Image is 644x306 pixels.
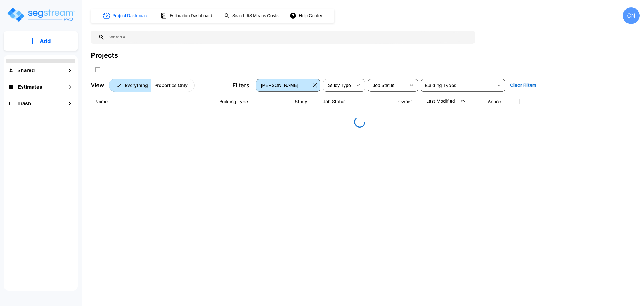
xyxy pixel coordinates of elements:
h1: Shared [17,67,35,74]
div: Select [324,77,353,93]
button: Open [495,81,503,89]
button: Search RS Means Costs [222,10,282,21]
input: Building Types [423,81,494,89]
th: Job Status [318,91,394,112]
button: SelectAll [92,64,103,75]
p: Properties Only [154,82,188,89]
h1: Estimation Dashboard [170,13,212,19]
p: View [91,81,104,90]
p: Add [40,37,51,45]
th: Name [91,91,215,112]
button: Add [4,33,78,49]
button: Properties Only [151,79,195,92]
div: Select [257,77,311,93]
p: Filters [233,81,249,90]
span: Study Type [328,83,351,88]
h1: Trash [17,100,31,107]
button: Estimation Dashboard [158,10,215,22]
button: Project Dashboard [101,10,151,22]
th: Action [483,91,520,112]
input: Search All [105,31,472,44]
div: CN [623,7,640,24]
p: Everything [125,82,148,89]
th: Study Type [290,91,318,112]
h1: Search RS Means Costs [232,13,279,19]
span: Job Status [373,83,394,88]
div: Projects [91,50,118,60]
th: Owner [394,91,422,112]
th: Building Type [215,91,290,112]
button: Everything [109,79,151,92]
h1: Estimates [18,83,42,91]
button: Clear Filters [508,80,539,91]
div: Select [369,77,406,93]
div: Platform [109,79,195,92]
h1: Project Dashboard [113,13,148,19]
button: Help Center [288,10,325,21]
th: Last Modified [422,91,483,112]
img: Logo [6,7,75,23]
